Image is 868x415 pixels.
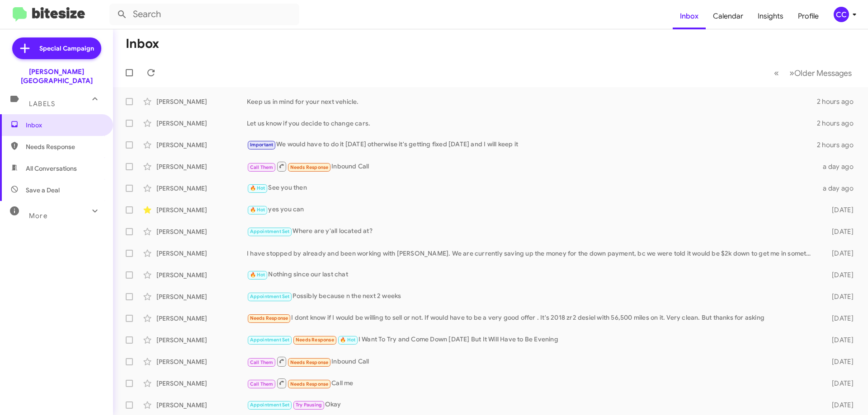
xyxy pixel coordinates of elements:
span: Inbox [26,121,103,130]
span: Call Them [250,164,274,170]
div: I have stopped by already and been working with [PERSON_NAME]. We are currently saving up the mon... [247,249,817,258]
span: Save a Deal [26,186,60,195]
div: Inbound Call [247,161,817,172]
div: a day ago [817,184,861,193]
div: Let us know if you decide to change cars. [247,119,817,128]
div: Okay [247,400,817,410]
span: Try Pausing [296,402,322,408]
div: I dont know if I would be willing to sell or not. If would have to be a very good offer . It's 20... [247,313,817,323]
div: [PERSON_NAME] [156,97,247,106]
span: Needs Response [290,359,329,365]
div: [PERSON_NAME] [156,270,247,280]
div: [PERSON_NAME] [156,227,247,236]
span: 🔥 Hot [250,185,265,191]
span: Appointment Set [250,337,290,343]
h1: Inbox [126,37,159,51]
div: Keep us in mind for your next vehicle. [247,97,817,106]
div: 2 hours ago [817,97,861,106]
div: 2 hours ago [817,119,861,128]
div: [DATE] [817,401,861,410]
input: Search [109,4,299,25]
div: [PERSON_NAME] [156,379,247,388]
a: Profile [791,3,826,29]
div: [DATE] [817,249,861,258]
div: [DATE] [817,379,861,388]
span: Needs Response [290,164,329,170]
span: Special Campaign [39,44,94,53]
div: [PERSON_NAME] [156,401,247,410]
div: Inbound Call [247,356,817,367]
span: Call Them [250,381,274,387]
a: Inbox [673,3,706,29]
div: [DATE] [817,205,861,214]
span: More [29,212,47,220]
div: We would have to do it [DATE] otherwise it's getting fixed [DATE] and I will keep it [247,140,817,150]
div: Nothing since our last chat [247,270,817,280]
span: Needs Response [250,315,288,321]
button: CC [826,7,858,22]
span: « [774,67,779,79]
div: I Want To Try and Come Down [DATE] But It Will Have to Be Evening [247,335,817,345]
span: Needs Response [296,337,334,343]
button: Previous [769,64,784,82]
div: [DATE] [817,314,861,323]
div: [DATE] [817,357,861,366]
span: Labels [29,100,55,108]
span: 🔥 Hot [250,272,265,278]
button: Next [784,64,857,82]
div: [PERSON_NAME] [156,357,247,366]
a: Insights [750,3,791,29]
div: [PERSON_NAME] [156,292,247,301]
div: [PERSON_NAME] [156,162,247,171]
span: Appointment Set [250,294,290,299]
div: [DATE] [817,336,861,345]
div: [PERSON_NAME] [156,336,247,345]
div: Where are y'all located at? [247,226,817,237]
div: [PERSON_NAME] [156,119,247,128]
div: yes you can [247,205,817,215]
span: Needs Response [290,381,329,387]
a: Special Campaign [12,37,101,59]
div: [DATE] [817,270,861,280]
span: Needs Response [26,142,103,151]
div: [PERSON_NAME] [156,205,247,214]
nav: Page navigation example [769,64,857,82]
span: Older Messages [794,68,852,78]
a: Calendar [706,3,750,29]
div: a day ago [817,162,861,171]
div: [PERSON_NAME] [156,184,247,193]
span: 🔥 Hot [250,207,265,213]
span: All Conversations [26,164,77,173]
div: [DATE] [817,227,861,236]
span: Appointment Set [250,228,290,234]
span: 🔥 Hot [340,337,355,343]
div: CC [834,7,849,22]
div: Call me [247,378,817,389]
div: [DATE] [817,292,861,301]
span: Call Them [250,359,274,365]
div: [PERSON_NAME] [156,249,247,258]
div: [PERSON_NAME] [156,314,247,323]
div: 2 hours ago [817,140,861,149]
span: Appointment Set [250,402,290,408]
div: Possibly because n the next 2 weeks [247,291,817,302]
span: » [789,67,794,79]
div: See you then [247,183,817,193]
span: Important [250,142,274,148]
div: [PERSON_NAME] [156,140,247,149]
